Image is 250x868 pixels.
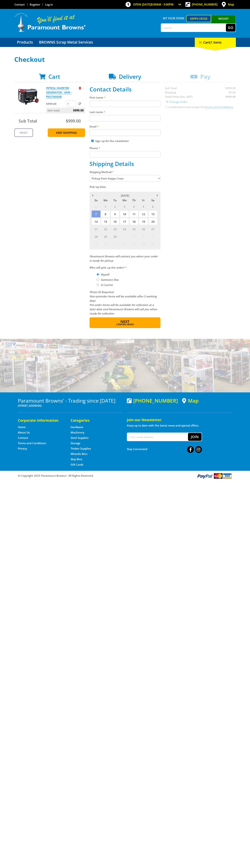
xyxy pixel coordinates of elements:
[90,170,160,174] label: Shipping Method
[90,175,160,182] select: Please select a shipping method.
[101,233,110,240] span: 29
[90,317,160,328] button: Next Confirm order
[71,463,83,467] a: Go to the Gift Cards page
[121,194,129,197] span: [DATE]
[101,240,110,248] span: 6
[127,423,232,428] p: Keep up to date with the latest news and special offers.
[129,203,138,210] span: 4
[97,273,99,276] input: Please select who will pick up the order.
[71,447,91,450] a: Go to the Timber Supplies page
[97,284,99,286] input: Please select who will pick up the order.
[139,198,148,203] span: Fr
[148,218,157,225] span: 20
[100,271,111,278] label: Myself
[110,210,120,218] span: 9
[211,15,236,29] a: Mount [PERSON_NAME]
[18,447,27,450] a: Go to the Privacy page
[46,86,72,99] a: PETROL INVERTER GENERATOR - 6KW - PEG7000IEB
[18,425,26,429] a: Go to the Home page
[14,56,236,63] h1: Checkout
[90,115,160,121] input: Please enter your last name.
[90,255,158,262] em: Paramount Browns will contact you when your order is ready for pickup
[161,15,186,21] span: Set your store
[139,203,148,210] span: 5
[129,233,138,240] span: 2
[90,95,160,100] label: First name
[101,218,110,225] span: 15
[79,86,81,90] a: Remove from cart
[127,417,232,422] h5: Join our Newsletter
[90,151,160,158] input: Please enter your telephone number.
[188,433,202,441] button: Join
[18,418,63,423] h5: Corporate Information
[91,225,101,233] span: 21
[101,210,110,218] span: 8
[139,233,148,240] span: 3
[148,203,157,210] span: 6
[14,38,36,47] a: Go to the Products page
[101,203,110,210] span: 1
[45,3,53,6] a: Log in
[90,265,160,270] label: Who will pick up the order?
[18,431,30,434] a: Go to the About Us page
[120,240,129,248] span: 8
[120,218,129,225] span: 17
[127,445,202,453] div: Stay Connected
[18,403,123,408] p: [STREET_ADDRESS]
[71,452,87,456] a: Go to the Wheelie Bins page
[90,124,160,129] label: Email
[95,139,129,143] label: Sign up for the newsletter
[197,473,232,479] img: PayPal, Mastercard, Visa accepted
[110,233,120,240] span: 30
[19,118,37,124] span: Sub Total
[46,108,85,113] p: Item total:
[161,24,226,32] input: Search
[71,431,84,434] a: Go to the Machinery page
[139,240,148,248] span: 10
[97,278,99,281] input: Please select who will pick up the order.
[110,198,120,203] span: Tu
[120,233,129,240] span: 1
[97,323,153,326] span: Confirm order
[127,433,188,441] input: Your email address
[139,210,148,218] span: 12
[151,3,174,6] span: 8:00am - 5:00pm
[90,290,157,315] em: Photo ID Required. Non-preorder items will be available after 5 working days Pre-order items will...
[100,277,120,283] label: Someone Else
[90,129,160,136] input: Please enter your email address.
[18,398,123,403] h3: Paramount Browns' - Trading since [DATE]
[148,225,157,233] span: 27
[100,282,114,288] label: A Courier
[226,24,236,32] button: Go
[46,102,65,106] p: $999.00
[101,198,110,203] span: Mo
[91,198,101,203] span: Su
[148,233,157,240] span: 4
[71,436,88,440] a: Go to the Steel Supplies page
[110,240,120,248] span: 7
[129,218,138,225] span: 18
[195,38,236,47] div: Cart
[120,198,129,203] span: We
[133,3,174,6] span: OPEN [DATE]
[90,101,160,107] input: Please enter your first name.
[91,210,101,218] span: 7
[139,218,148,225] span: 19
[120,210,129,218] span: 10
[36,38,96,47] a: Go to the BROWNS Scrap Metal Services page
[90,110,160,114] label: Last name
[91,233,101,240] span: 28
[139,225,148,233] span: 26
[148,240,157,248] span: 11
[110,203,120,210] span: 2
[186,15,211,22] a: Gepps Cross
[14,473,236,479] div: ® Copyright 2025 Paramount Browns'. All Rights Reserved.
[71,418,116,423] h5: Categories
[110,225,120,233] span: 23
[91,240,101,248] span: 5
[129,210,138,218] span: 11
[90,86,160,93] h2: Contact Details
[90,160,160,167] h2: Shipping Details
[210,40,221,44] span: (1 item)
[14,3,25,6] a: Go to the Contact page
